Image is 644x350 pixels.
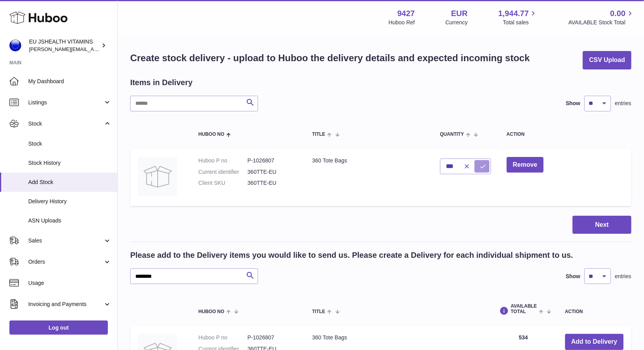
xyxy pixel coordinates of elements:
[198,168,247,176] dt: Current identifier
[198,179,247,187] dt: Client SKU
[130,250,573,261] h2: Please add to the Delivery items you would like to send us. Please create a Delivery for each ind...
[28,140,111,148] span: Stock
[247,157,297,164] dd: P-1026807
[247,168,297,176] dd: 360TTE-EU
[247,334,297,341] dd: P-1026807
[565,309,624,314] div: Action
[583,51,631,69] button: CSV Upload
[28,258,103,266] span: Orders
[130,77,193,88] h2: Items in Delivery
[29,38,100,53] div: EU JSHEALTH VITAMINS
[28,78,111,85] span: My Dashboard
[198,334,247,341] dt: Huboo P no
[28,159,111,167] span: Stock History
[312,132,325,137] span: Title
[9,321,108,335] a: Log out
[28,179,111,186] span: Add Stock
[28,279,111,287] span: Usage
[568,8,635,26] a: 0.00 AVAILABLE Stock Total
[247,179,297,187] dd: 360TTE-EU
[568,19,635,26] span: AVAILABLE Stock Total
[451,8,468,19] strong: EUR
[446,19,468,26] div: Currency
[28,217,111,224] span: ASN Uploads
[28,198,111,205] span: Delivery History
[397,8,415,19] strong: 9427
[389,19,415,26] div: Huboo Ref
[566,273,580,280] label: Show
[198,309,224,314] span: Huboo no
[610,8,626,19] span: 0.00
[511,304,537,314] span: AVAILABLE Total
[615,100,631,107] span: entries
[503,19,538,26] span: Total sales
[615,273,631,280] span: entries
[566,100,580,107] label: Show
[28,301,103,308] span: Invoicing and Payments
[29,46,157,52] span: [PERSON_NAME][EMAIL_ADDRESS][DOMAIN_NAME]
[138,157,177,196] img: 360 Tote Bags
[198,132,224,137] span: Huboo no
[9,40,21,51] img: laura@jessicasepel.com
[130,52,530,64] h1: Create stock delivery - upload to Huboo the delivery details and expected incoming stock
[28,237,103,244] span: Sales
[304,149,432,206] td: 360 Tote Bags
[198,157,247,164] dt: Huboo P no
[498,8,538,26] a: 1,944.77 Total sales
[28,99,103,106] span: Listings
[507,132,624,137] div: Action
[440,132,464,137] span: Quantity
[312,309,325,314] span: Title
[507,157,544,173] button: Remove
[565,334,624,350] button: Add to Delivery
[573,216,631,234] button: Next
[28,120,103,128] span: Stock
[498,8,529,19] span: 1,944.77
